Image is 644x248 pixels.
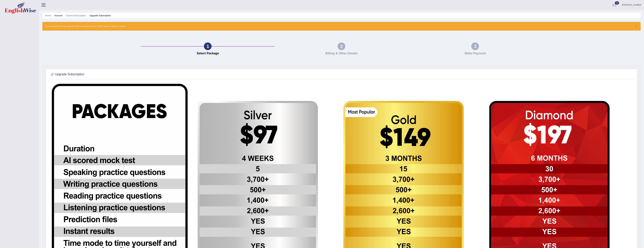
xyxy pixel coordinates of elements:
h2: Upgrade Subscription [50,72,84,77]
h4: Select Package [143,52,273,55]
h4: Billing & Other Details [276,52,407,55]
div: Your subscription has expired. Please contact us via chat or select a plan to renew [42,22,641,31]
span: 10 [615,1,619,5]
button: × [635,25,637,28]
div: 3 [471,42,479,50]
div: 2 [338,42,345,50]
li: Upgrade Subscription [87,14,111,17]
a: Home [45,14,51,17]
h4: Make Payment [410,52,540,55]
li: Account [51,14,62,17]
div: 1 [204,42,212,50]
a: Current Subscription [66,14,86,17]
